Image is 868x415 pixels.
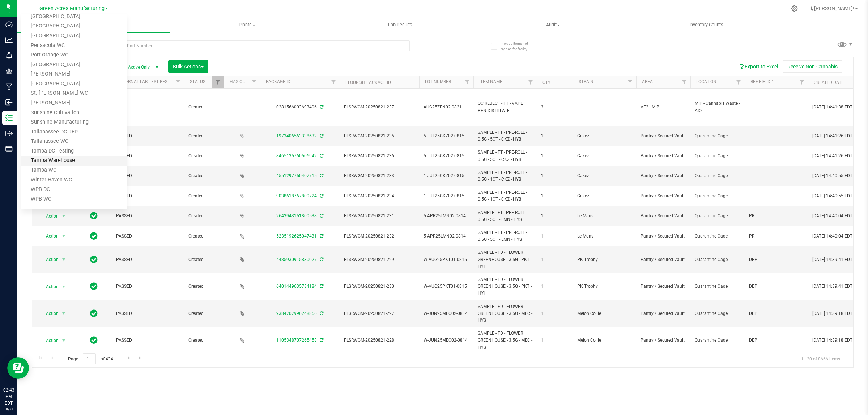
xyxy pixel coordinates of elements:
[641,153,686,159] span: Pantry / Secured Vault
[680,22,733,28] span: Inventory Counts
[812,233,852,240] span: [DATE] 14:40:04 EDT
[344,104,415,111] span: FLSRWGM-20250821-237
[424,233,469,240] span: 5-APR25LMN02-0814
[188,104,220,111] span: Created
[21,156,127,166] a: Tampa Warehouse
[248,76,260,88] a: Filter
[344,233,415,240] span: FLSRWGM-20250821-232
[21,79,127,89] a: [GEOGRAPHIC_DATA]
[5,21,13,28] inline-svg: Dashboard
[577,283,632,290] span: PK Trophy
[5,114,13,121] inline-svg: Inventory
[5,99,13,106] inline-svg: Inbound
[796,76,808,88] a: Filter
[695,233,740,240] span: Quarantine Cage
[32,40,410,51] input: Search Package ID, Item Name, SKU, Lot or Part Number...
[812,104,852,111] span: [DATE] 14:41:38 EDT
[116,213,180,219] span: PASSED
[577,133,632,140] span: Cakez
[224,76,260,89] th: Has COA
[344,283,415,290] span: FLSRWGM-20250821-230
[5,83,13,90] inline-svg: Manufacturing
[734,60,783,73] button: Export to Excel
[319,104,323,110] span: Sync from Compliance System
[90,231,98,241] span: In Sync
[577,172,632,179] span: Cakez
[541,193,569,200] span: 1
[541,133,569,140] span: 1
[641,310,686,317] span: Pantry / Secured Vault
[541,337,569,344] span: 1
[276,234,317,239] a: 5235192625047431
[478,129,532,143] span: SAMPLE - FT - PRE-ROLL - 0.5G - 5CT - CKZ - HYB
[525,76,537,88] a: Filter
[116,153,180,159] span: PASSED
[39,254,59,265] span: Action
[124,353,134,363] a: Go to the next page
[577,193,632,200] span: Cakez
[21,108,127,118] a: Sunshine Cultivation
[188,283,220,290] span: Created
[59,254,68,265] span: select
[59,231,68,241] span: select
[276,193,317,198] a: 9038618767800724
[344,337,415,344] span: FLSRWGM-20250821-228
[21,127,127,137] a: Tallahassee DC REP
[116,193,180,200] span: PASSED
[812,133,852,140] span: [DATE] 14:41:26 EDT
[171,22,323,28] span: Plants
[577,153,632,159] span: Cakez
[170,17,323,33] a: Plants
[424,337,469,344] span: W-JUN25MEC02-0814
[319,133,323,138] span: Sync from Compliance System
[90,211,98,221] span: In Sync
[749,337,804,344] span: DEP
[641,256,686,263] span: Pantry / Secured Vault
[749,233,804,240] span: PR
[478,249,532,270] span: SAMPLE - FD - FLOWER GREENHOUSE - 3.5G - PKT - HYI
[812,337,852,344] span: [DATE] 14:39:18 EDT
[424,283,469,290] span: W-AUG25PKT01-0815
[695,283,740,290] span: Quarantine Cage
[21,60,127,70] a: [GEOGRAPHIC_DATA]
[276,213,317,218] a: 2643943151800538
[168,60,208,73] button: Bulk Actions
[21,146,127,156] a: Tampa DC Testing
[188,233,220,240] span: Created
[642,79,653,84] a: Area
[812,172,852,179] span: [DATE] 14:40:55 EDT
[319,311,323,316] span: Sync from Compliance System
[695,193,740,200] span: Quarantine Cage
[5,130,13,137] inline-svg: Outbound
[812,193,852,200] span: [DATE] 14:40:55 EDT
[478,100,532,114] span: QC REJECT - FT - VAPE PEN DISTILLATE
[21,137,127,146] a: Tallahassee WC
[795,353,846,364] span: 1 - 20 of 8666 items
[319,213,323,218] span: Sync from Compliance System
[172,76,184,88] a: Filter
[477,17,630,33] a: Audit
[39,231,59,241] span: Action
[21,12,127,22] a: [GEOGRAPHIC_DATA]
[59,282,68,292] span: select
[276,153,317,158] a: 8465135760506942
[188,193,220,200] span: Created
[188,153,220,159] span: Created
[21,98,127,108] a: [PERSON_NAME]
[21,89,127,98] a: St. [PERSON_NAME] WC
[477,22,629,28] span: Audit
[424,104,469,111] span: AUG25ZEN02-0821
[259,104,341,111] div: 0281566003693406
[344,133,415,140] span: FLSRWGM-20250821-235
[501,41,537,52] span: Include items not tagged for facility
[812,256,852,263] span: [DATE] 14:39:41 EDT
[344,193,415,200] span: FLSRWGM-20250821-234
[641,172,686,179] span: Pantry / Secured Vault
[39,5,105,12] span: Green Acres Manufacturing
[188,133,220,140] span: Created
[319,257,323,262] span: Sync from Compliance System
[118,79,174,84] a: External Lab Test Result
[641,283,686,290] span: Pantry / Secured Vault
[478,209,532,223] span: SAMPLE - FT - PRE-ROLL - 0.5G - 5CT - LMN - HYS
[90,308,98,318] span: In Sync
